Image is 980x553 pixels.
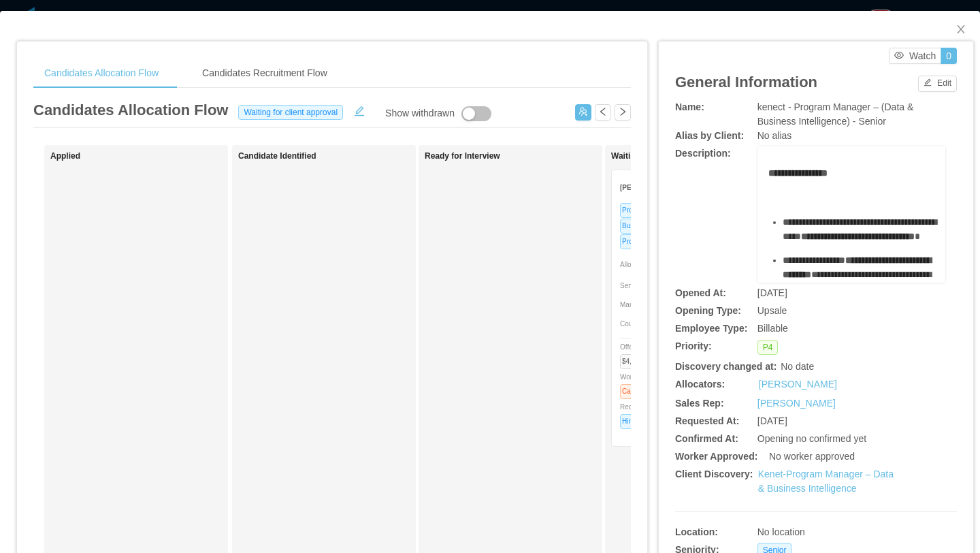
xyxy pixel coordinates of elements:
[620,354,655,369] span: $4,600.00
[955,24,966,35] i: icon: close
[768,166,935,302] div: rdw-editor
[675,469,753,479] b: Client Discovery:
[620,403,680,425] span: Recruitment Status:
[385,106,455,121] div: Show withdrawn
[675,323,747,334] b: Employee Type:
[675,148,731,159] b: Description:
[675,433,738,444] b: Confirmed At:
[675,287,726,298] b: Opened At:
[941,48,957,64] button: 0
[757,305,787,316] span: Upsale
[620,414,642,429] span: Hiring
[757,433,866,444] span: Opening no confirmed yet
[191,58,338,89] div: Candidates Recruitment Flow
[759,377,837,392] a: [PERSON_NAME]
[33,58,169,89] div: Candidates Allocation Flow
[675,101,704,112] b: Name:
[575,104,591,121] button: icon: usergroup-add
[757,398,836,409] a: [PERSON_NAME]
[620,184,677,191] strong: [PERSON_NAME]
[675,398,724,409] b: Sales Rep:
[620,219,676,234] span: Business Analyst
[675,71,817,93] article: General Information
[348,103,370,116] button: icon: edit
[620,203,674,218] span: Project Manager
[675,526,718,537] b: Location:
[675,305,741,316] b: Opening Type:
[757,287,787,298] span: [DATE]
[675,451,757,462] b: Worker Approved:
[238,105,343,120] span: Waiting for client approval
[889,48,941,64] button: icon: eyeWatch
[620,282,678,289] span: Seniority:
[615,104,631,121] button: icon: right
[675,379,725,390] b: Allocators:
[757,323,788,334] span: Billable
[50,151,241,161] h1: Applied
[757,101,914,127] span: kenect - Program Manager – (Data & Business Intelligence) - Senior
[675,361,777,372] b: Discovery changed at:
[675,341,712,351] b: Priority:
[33,99,228,121] article: Candidates Allocation Flow
[757,525,898,539] div: No location
[620,343,660,365] span: Offer:
[620,384,655,399] span: Candidate
[757,415,787,426] span: [DATE]
[620,234,670,249] span: Product Owner
[620,373,665,395] span: Worker Status:
[620,320,726,328] span: Country:
[238,151,429,161] h1: Candidate Identified
[757,130,792,141] span: No alias
[757,146,945,283] div: rdw-wrapper
[769,451,855,462] span: No worker approved
[757,340,779,355] span: P4
[425,151,615,161] h1: Ready for Interview
[675,130,744,141] b: Alias by Client:
[781,361,814,372] span: No date
[620,301,717,309] span: Market Seniority:
[675,415,739,426] b: Requested At:
[942,11,980,49] button: Close
[918,76,957,92] button: icon: editEdit
[611,151,802,161] h1: Waiting for Client Approval
[758,469,894,494] a: Kenet-Program Manager – Data & Business Intelligence
[595,104,611,121] button: icon: left
[620,261,671,268] span: Allocation Score:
